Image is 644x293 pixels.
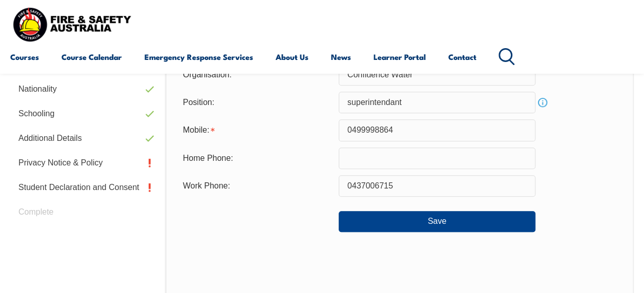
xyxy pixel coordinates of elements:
[175,93,339,112] div: Position:
[10,175,160,200] a: Student Declaration and Consent
[373,45,426,69] a: Learner Portal
[10,45,39,69] a: Courses
[10,126,160,151] a: Additional Details
[276,45,308,69] a: About Us
[339,148,535,169] input: Phone numbers must be numeric, 10 characters and contain no spaces.
[61,45,122,69] a: Course Calendar
[339,119,535,141] input: Mobile numbers must be numeric, 10 characters and contain no spaces.
[535,95,550,110] a: Info
[339,175,535,197] input: Phone numbers must be numeric, 10 characters and contain no spaces.
[339,211,535,232] button: Save
[448,45,476,69] a: Contact
[175,65,339,84] div: Organisation:
[175,120,339,140] div: Mobile is required.
[10,77,160,101] a: Nationality
[144,45,253,69] a: Emergency Response Services
[175,176,339,196] div: Work Phone:
[331,45,351,69] a: News
[175,149,339,168] div: Home Phone:
[10,101,160,126] a: Schooling
[10,151,160,175] a: Privacy Notice & Policy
